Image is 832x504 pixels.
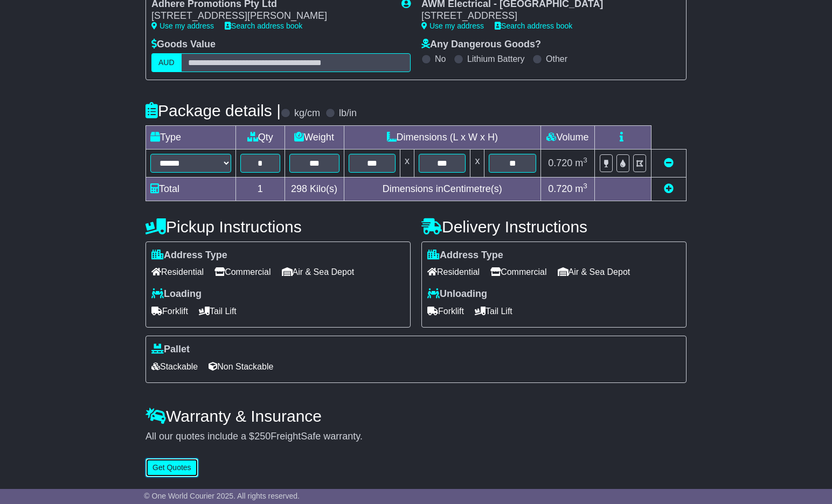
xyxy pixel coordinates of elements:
span: Tail Lift [475,303,512,320]
a: Remove this item [664,158,674,168]
span: Forklift [151,303,188,320]
span: Tail Lift [199,303,237,320]
label: Lithium Battery [467,54,525,64]
a: Use my address [421,22,484,30]
label: Pallet [151,344,190,356]
span: Commercial [490,264,546,280]
td: x [470,149,484,177]
span: © One World Courier 2025. All rights reserved. [144,492,300,500]
label: Other [546,54,567,64]
h4: Package details | [145,102,281,119]
div: [STREET_ADDRESS][PERSON_NAME] [151,10,391,22]
label: lb/in [339,108,357,119]
td: Weight [285,125,344,149]
td: Dimensions in Centimetre(s) [344,177,540,201]
td: Type [146,125,236,149]
label: Any Dangerous Goods? [421,39,541,51]
span: 298 [291,183,307,194]
td: Kilo(s) [285,177,344,201]
a: Search address book [225,22,302,30]
div: [STREET_ADDRESS] [421,10,670,22]
span: 0.720 [548,158,572,168]
span: 250 [254,431,271,442]
td: Qty [236,125,285,149]
label: No [435,54,446,64]
label: Address Type [427,250,503,261]
a: Use my address [151,22,214,30]
td: x [400,149,414,177]
span: m [575,183,587,194]
td: Total [146,177,236,201]
td: 1 [236,177,285,201]
label: Unloading [427,288,487,300]
td: Volume [540,125,594,149]
span: Stackable [151,358,198,375]
div: All our quotes include a $ FreightSafe warranty. [145,431,687,443]
span: m [575,158,587,168]
td: Dimensions (L x W x H) [344,125,540,149]
label: Goods Value [151,39,216,51]
span: Air & Sea Depot [282,264,355,280]
label: Address Type [151,250,227,261]
span: Non Stackable [209,358,273,375]
label: Loading [151,288,202,300]
span: Residential [427,264,480,280]
span: Residential [151,264,204,280]
a: Search address book [495,22,572,30]
label: kg/cm [294,108,320,119]
h4: Warranty & Insurance [145,407,687,425]
sup: 3 [583,156,587,164]
button: Get Quotes [145,458,198,477]
label: AUD [151,53,182,72]
span: Air & Sea Depot [558,264,630,280]
a: Add new item [664,183,674,194]
h4: Delivery Instructions [421,218,687,236]
span: Forklift [427,303,464,320]
span: 0.720 [548,183,572,194]
sup: 3 [583,182,587,190]
h4: Pickup Instructions [145,218,411,236]
span: Commercial [214,264,271,280]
